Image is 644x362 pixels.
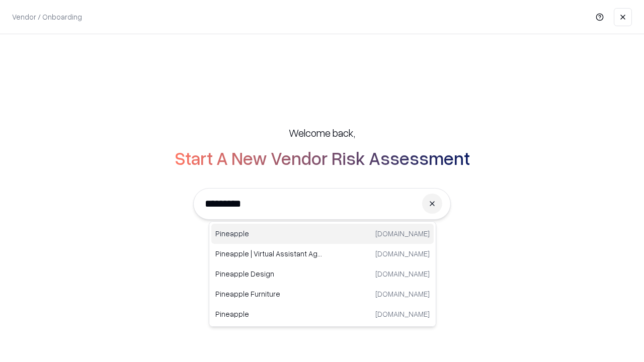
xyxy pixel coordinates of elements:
h2: Start A New Vendor Risk Assessment [175,148,470,168]
p: Pineapple [215,309,323,319]
p: [DOMAIN_NAME] [375,248,430,259]
div: Suggestions [209,221,436,327]
p: Pineapple Furniture [215,289,323,299]
p: Pineapple Design [215,268,323,279]
p: Pineapple [215,228,323,239]
p: Pineapple | Virtual Assistant Agency [215,248,323,259]
h5: Welcome back, [289,126,355,140]
p: [DOMAIN_NAME] [375,268,430,279]
p: [DOMAIN_NAME] [375,289,430,299]
p: Vendor / Onboarding [12,12,82,22]
p: [DOMAIN_NAME] [375,309,430,319]
p: [DOMAIN_NAME] [375,228,430,239]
